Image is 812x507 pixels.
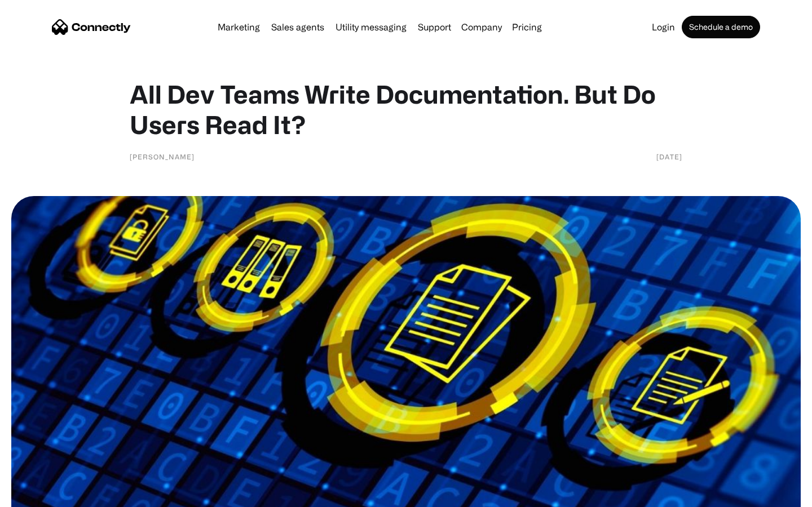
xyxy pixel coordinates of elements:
[130,79,682,140] h1: All Dev Teams Write Documentation. But Do Users Read It?
[11,487,68,503] aside: Language selected: English
[682,16,760,38] a: Schedule a demo
[507,23,546,32] a: Pricing
[213,23,264,32] a: Marketing
[647,23,679,32] a: Login
[267,23,329,32] a: Sales agents
[656,151,682,162] div: [DATE]
[130,151,195,162] div: [PERSON_NAME]
[461,19,502,35] div: Company
[413,23,456,32] a: Support
[331,23,411,32] a: Utility messaging
[23,487,68,503] ul: Language list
